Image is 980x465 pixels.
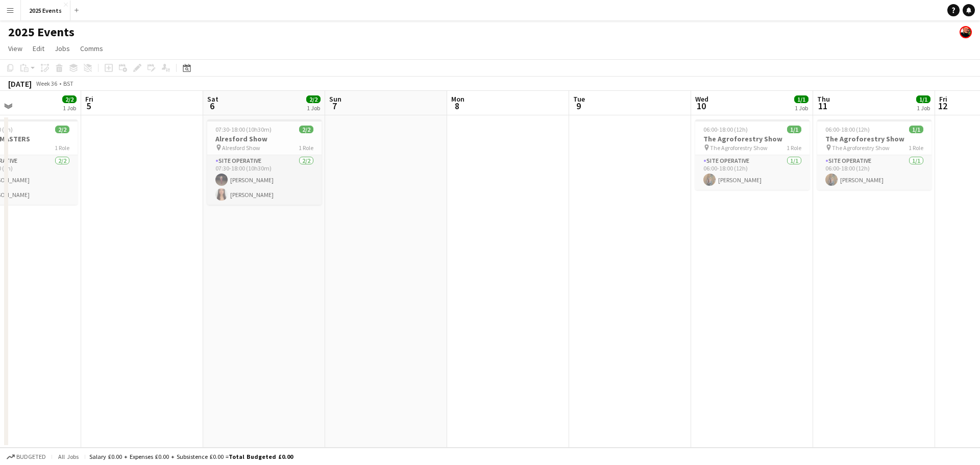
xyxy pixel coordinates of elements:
span: 1/1 [909,126,923,133]
span: 2/2 [299,126,313,133]
span: Thu [817,94,830,104]
span: Tue [573,94,585,104]
h3: Alresford Show [207,134,322,143]
span: The Agroforestry Show [832,144,890,152]
span: 8 [450,100,464,112]
span: Fri [939,94,947,104]
span: 9 [572,100,585,112]
span: Week 36 [34,80,59,87]
span: 5 [84,100,93,112]
span: 1 Role [55,144,69,152]
span: 06:00-18:00 (12h) [703,126,748,133]
a: View [4,42,27,55]
div: 1 Job [795,104,808,112]
a: Edit [29,42,48,55]
span: 07:30-18:00 (10h30m) [215,126,272,133]
span: Sat [207,94,218,104]
span: Wed [695,94,708,104]
button: 2025 Events [21,1,70,20]
span: The Agroforestry Show [710,144,768,152]
span: 1/1 [794,95,808,103]
app-card-role: Site Operative1/106:00-18:00 (12h)[PERSON_NAME] [695,155,810,190]
span: 6 [206,100,218,112]
span: 1 Role [787,144,801,152]
h3: The Agroforestry Show [695,134,810,143]
span: Budgeted [16,453,46,460]
span: Mon [451,94,464,104]
app-job-card: 06:00-18:00 (12h)1/1The Agroforestry Show The Agroforestry Show1 RoleSite Operative1/106:00-18:00... [695,119,810,190]
span: All jobs [56,453,81,460]
div: 1 Job [307,104,320,112]
span: 06:00-18:00 (12h) [825,126,870,133]
span: Total Budgeted £0.00 [229,453,293,460]
div: 1 Job [917,104,930,112]
span: 1 Role [299,144,313,152]
span: View [8,44,22,53]
span: Comms [80,44,103,53]
span: 12 [938,100,947,112]
app-job-card: 06:00-18:00 (12h)1/1The Agroforestry Show The Agroforestry Show1 RoleSite Operative1/106:00-18:00... [817,119,932,190]
app-user-avatar: Josh Tutty [960,26,972,38]
span: Sun [329,94,341,104]
span: 1/1 [916,95,930,103]
app-card-role: Site Operative2/207:30-18:00 (10h30m)[PERSON_NAME][PERSON_NAME] [207,155,322,205]
a: Comms [76,42,107,55]
app-job-card: 07:30-18:00 (10h30m)2/2Alresford Show Alresford Show1 RoleSite Operative2/207:30-18:00 (10h30m)[P... [207,119,322,205]
span: 2/2 [62,95,77,103]
span: 1 Role [909,144,923,152]
span: Alresford Show [222,144,260,152]
span: 7 [328,100,341,112]
span: Jobs [55,44,70,53]
h3: The Agroforestry Show [817,134,932,143]
span: Fri [85,94,93,104]
button: Budgeted [5,451,47,462]
span: 1/1 [787,126,801,133]
div: [DATE] [8,79,32,89]
app-card-role: Site Operative1/106:00-18:00 (12h)[PERSON_NAME] [817,155,932,190]
span: 2/2 [55,126,69,133]
div: Salary £0.00 + Expenses £0.00 + Subsistence £0.00 = [89,453,293,460]
a: Jobs [51,42,74,55]
div: 1 Job [63,104,76,112]
span: Edit [33,44,44,53]
span: 10 [694,100,708,112]
div: BST [63,80,73,87]
span: 2/2 [306,95,321,103]
h1: 2025 Events [8,25,75,40]
span: 11 [816,100,830,112]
